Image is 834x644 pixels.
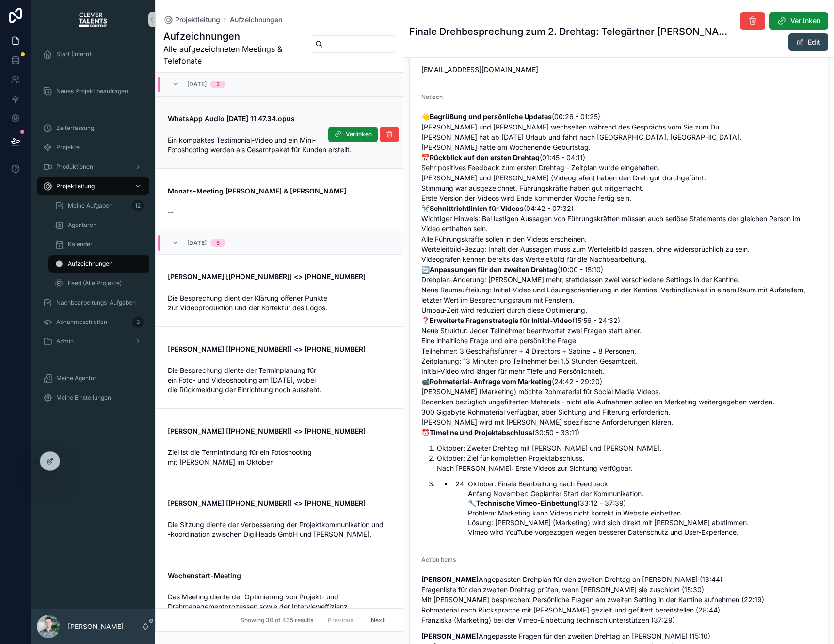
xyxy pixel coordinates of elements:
[156,408,403,481] a: [PERSON_NAME] [[PHONE_NUMBER]] <> [PHONE_NUMBER]Ziel ist die Terminfindung für ein Fotoshooting m...
[430,113,552,121] strong: Begrüßung und persönliche Updates
[132,200,144,211] div: 12
[216,239,220,247] div: 5
[430,428,532,436] strong: Timeline und Projektabschluss
[156,168,403,231] a: Monats-Meeting [PERSON_NAME] & [PERSON_NAME]--
[68,221,96,229] span: Agenturen
[168,499,366,507] strong: [PERSON_NAME] [[PHONE_NUMBER]] <> [PHONE_NUMBER]
[168,136,352,154] span: Ein kompaktes Testimonial-Video und ein Mini-Fotoshooting werden als Gesamtpaket für Kunden erste...
[168,114,295,123] strong: WhatsApp Audio [DATE] 11.47.34.opus
[56,124,94,132] span: Zeiterfassung
[48,236,149,253] a: Kalender
[230,15,282,25] a: Aufzeichnungen
[769,12,828,30] button: Verlinken
[48,216,149,234] a: Agenturen
[68,202,112,209] span: Meine Aufgaben
[187,80,207,88] span: [DATE]
[68,622,124,631] p: [PERSON_NAME]
[156,96,403,168] a: WhatsApp Audio [DATE] 11.47.34.opusEin kompaktes Testimonial-Video und ein Mini-Fotoshooting werd...
[168,294,329,312] span: Die Besprechung dient der Klärung offener Punkte zur Videoproduktion und der Korrektur des Logos.
[430,377,552,386] strong: Rohmaterial-Anfrage vom Marketing
[168,571,241,580] strong: Wochenstart-Meeting
[168,208,174,217] span: --
[421,112,816,437] p: 👋 (00:26 - 01:25) [PERSON_NAME] und [PERSON_NAME] wechselten während des Gesprächs vom Sie zum Du...
[68,279,122,287] span: Feed (Alle Projekte)
[56,144,80,151] span: Projekte
[48,197,149,214] a: Meine Aufgaben12
[168,345,366,353] strong: [PERSON_NAME] [[PHONE_NUMBER]] <> [PHONE_NUMBER]
[56,299,136,306] span: Nachbearbeitungs-Aufgaben
[37,119,149,137] a: Zeiterfassung
[37,389,149,406] a: Meine Einstellungen
[430,316,572,324] strong: Erweiterte Fragenstrategie für Initial-Video
[68,260,112,268] span: Aufzeichnungen
[168,187,346,195] strong: Monats-Meeting [PERSON_NAME] & [PERSON_NAME]
[175,15,220,25] span: Projektleitung
[168,427,366,435] strong: [PERSON_NAME] [[PHONE_NUMBER]] <> [PHONE_NUMBER]
[187,239,207,247] span: [DATE]
[364,612,391,628] button: Next
[168,593,350,611] span: Das Meeting diente der Optimierung von Projekt- und Drehmanagementprozessen sowie der Interviewef...
[430,265,558,274] strong: Anpassungen für den zweiten Drehtag
[421,93,443,100] span: Notizen
[788,33,828,51] button: Edit
[156,326,403,408] a: [PERSON_NAME] [[PHONE_NUMBER]] <> [PHONE_NUMBER]Die Besprechung diente der Terminplanung für ein ...
[37,177,149,195] a: Projektleitung
[48,274,149,292] a: Feed (Alle Projekte)
[168,520,385,538] span: Die Sitzung diente der Verbesserung der Projektkommunikation und -koordination zwischen DigiHeads...
[56,50,91,58] span: Start (Intern)
[156,254,403,326] a: [PERSON_NAME] [[PHONE_NUMBER]] <> [PHONE_NUMBER]Die Besprechung dient der Klärung offener Punkte ...
[468,479,816,537] li: Oktober: Finale Bearbeitung nach Feedback. Anfang November: Geplanter Start der Kommunikation. 🔧 ...
[37,333,149,350] a: Admin
[56,394,111,402] span: Meine Einstellungen
[132,316,144,328] div: 3
[56,87,128,95] span: Neues Projekt beaufragen
[31,39,155,419] div: scrollable content
[37,313,149,331] a: Abnahmeschleifen3
[56,338,74,345] span: Admin
[56,318,107,326] span: Abnahmeschleifen
[168,448,314,466] span: Ziel ist die Terminfindung für ein Fotoshooting mit [PERSON_NAME] im Oktober.
[68,241,93,248] span: Kalender
[163,30,303,43] h1: Aufzeichnungen
[56,374,96,382] span: Meine Agentur
[437,453,816,473] p: Oktober: Ziel für kompletten Projektabschluss. Nach [PERSON_NAME]: Erste Videos zur Sichtung verf...
[168,366,321,394] span: Die Besprechung diente der Terminplanung für ein Foto- und Videoshooting am [DATE], wobei die Rüc...
[56,163,93,171] span: Produktionen
[37,370,149,387] a: Meine Agentur
[163,15,220,25] a: Projektleitung
[163,43,303,66] span: Alle aufgezeichneten Meetings & Telefonate
[476,499,577,507] strong: Technische Vimeo-Einbettung
[216,80,220,88] div: 2
[156,553,403,625] a: Wochenstart-MeetingDas Meeting diente der Optimierung von Projekt- und Drehmanagementprozessen so...
[37,294,149,311] a: Nachbearbeitungs-Aufgaben
[421,575,479,583] strong: [PERSON_NAME]
[79,12,108,27] img: App logo
[37,82,149,100] a: Neues Projekt beaufragen
[156,481,403,553] a: [PERSON_NAME] [[PHONE_NUMBER]] <> [PHONE_NUMBER]Die Sitzung diente der Verbesserung der Projektko...
[37,139,149,156] a: Projekte
[421,65,816,75] span: [EMAIL_ADDRESS][DOMAIN_NAME]
[430,153,540,161] strong: Rückblick auf den ersten Drehtag
[241,616,313,624] span: Showing 30 of 435 results
[790,16,820,26] span: Verlinken
[421,556,456,563] span: Action Items
[430,204,524,212] strong: Schnittrichtlinien für Videos
[328,127,378,142] button: Verlinken
[409,25,729,38] h1: Finale Drehbesprechung zum 2. Drehtag: Telegärtner [PERSON_NAME] GmbH x One Media Solution
[168,273,366,281] strong: [PERSON_NAME] [[PHONE_NUMBER]] <> [PHONE_NUMBER]
[437,443,816,453] li: Oktober: Zweiter Drehtag mit [PERSON_NAME] und [PERSON_NAME].
[346,130,372,138] span: Verlinken
[37,158,149,176] a: Produktionen
[56,182,95,190] span: Projektleitung
[421,632,479,640] strong: [PERSON_NAME]
[48,255,149,273] a: Aufzeichnungen
[37,46,149,63] a: Start (Intern)
[421,574,816,625] p: Angepassten Drehplan für den zweiten Drehtag an [PERSON_NAME] (13:44) Fragenliste für den zweiten...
